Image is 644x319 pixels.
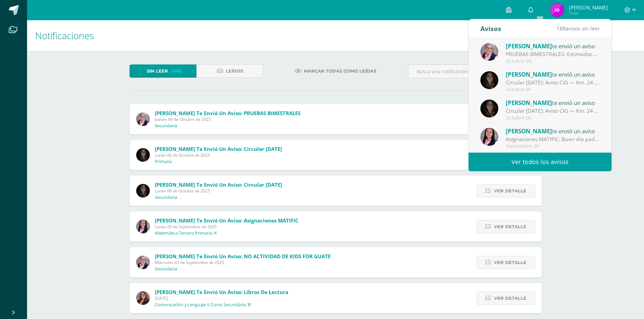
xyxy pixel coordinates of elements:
p: Matemática Tercero Primaria 'A' [155,231,218,236]
span: Lunes 06 de Octubre de 2025 [155,188,282,194]
span: Lunes 06 de Octubre de 2025 [155,152,282,158]
img: 15bf26a1c9722b28f38a42960c1b05ea.png [136,256,150,269]
span: Ver detalle [494,185,526,197]
div: Asignaciones MATIFIC: Buen día padres, excelente inicio de semana. Les informo que a partir de ho... [506,135,600,143]
span: Lunes 29 de Septiembre de 2025 [155,224,299,230]
a: Marcar todas como leídas [286,64,385,78]
img: 6dfe076c7c100b88f72755eb94e8d1c6.png [136,148,150,162]
div: Avisos [480,19,501,38]
a: Sin leer(188) [129,64,196,78]
img: 15bf26a1c9722b28f38a42960c1b05ea.png [136,112,150,126]
span: Miércoles 03 de Septiembre de 2025 [155,260,331,265]
span: [PERSON_NAME] te envió un aviso: Asignaciones MATIFIC [155,217,299,224]
div: Octubre 09 [506,58,600,64]
img: 6dfe076c7c100b88f72755eb94e8d1c6.png [480,100,498,117]
img: 29f1bf3cfcf04feb6792133f3625739e.png [136,291,150,305]
div: te envió un aviso [506,98,600,107]
span: [DATE] [155,295,288,301]
span: avisos sin leer [556,25,600,32]
span: Jueves 09 de Octubre de 2025 [155,116,301,122]
span: [PERSON_NAME] te envió un aviso: Circular [DATE] [155,145,282,152]
div: Octubre 06 [506,115,600,121]
span: Ver detalle [494,292,526,304]
img: 854f0383c963de8fa5a349972f670677.png [550,3,564,17]
img: 15bf26a1c9722b28f38a42960c1b05ea.png [480,43,498,61]
p: Secundaria [155,123,177,129]
span: Marcar todas como leídas [304,65,376,77]
a: Ver todos los avisos [469,153,612,171]
p: Secundaria [155,266,177,272]
img: 6dfe076c7c100b88f72755eb94e8d1c6.png [136,184,150,197]
span: 188 [556,25,566,32]
img: 6dfe076c7c100b88f72755eb94e8d1c6.png [480,71,498,89]
div: te envió un aviso [506,127,600,135]
img: ad8ad6297175918541d8ee8a434036db.png [480,128,498,146]
div: Octubre 06 [506,87,600,92]
span: Leídos [226,65,243,77]
span: Ver detalle [494,256,526,269]
div: Circular 6/10/25: Aviso CIG — Km. 24 CAES: Por trabajos por derrumbe, la vía sigue cerrada hasta ... [506,79,600,86]
span: [PERSON_NAME] te envió un aviso: Libros de lectura [155,289,288,295]
img: ad8ad6297175918541d8ee8a434036db.png [136,220,150,233]
span: (188) [171,65,182,77]
div: te envió un aviso [506,70,600,79]
p: Comunicación y Lenguaje II Curso Secundaria 'B' [155,302,252,308]
input: Busca una notificación aquí [408,65,542,78]
span: [PERSON_NAME] te envió un aviso: PRUEBAS BIMESTRALES [155,110,301,116]
div: te envió un aviso [506,42,600,50]
a: Leídos [196,64,263,78]
span: [PERSON_NAME] te envió un aviso: NO ACTIVIDAD DE KIDS FOR GUATE [155,253,331,260]
p: Secundaria [155,195,177,200]
span: [PERSON_NAME] [506,127,552,135]
span: [PERSON_NAME] [506,42,552,50]
span: [PERSON_NAME] [506,99,552,107]
span: [PERSON_NAME] te envió un aviso: Circular [DATE] [155,181,282,188]
span: Sin leer [147,65,168,77]
div: Septiembre 29 [506,143,600,149]
span: [PERSON_NAME] [506,71,552,78]
p: Primaria [155,159,172,164]
span: Tutor [569,10,608,16]
span: Notificaciones [35,29,94,42]
div: Circular 6/10/25: Aviso CIG — Km. 24 CAES: Por trabajos por derrumbe, la vía sigue cerrada hasta ... [506,107,600,115]
span: [PERSON_NAME] [569,4,608,11]
div: PRUEBAS BIMESTRALES: Estimados Padres de Familia, Les recordamos cordialmente que durante los día... [506,50,600,58]
span: Ver detalle [494,220,526,233]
